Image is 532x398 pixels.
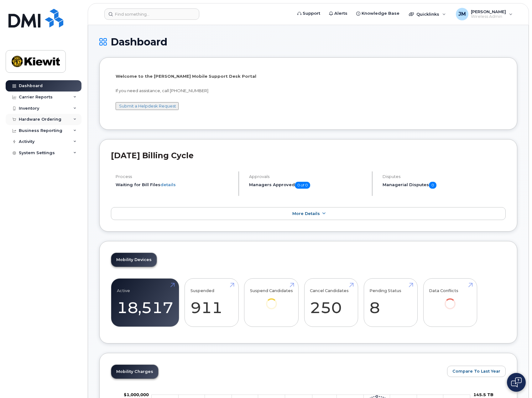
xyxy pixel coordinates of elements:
a: Mobility Charges [111,365,158,379]
a: Data Conflicts [429,282,471,318]
h4: Disputes [383,174,506,179]
h4: Approvals [249,174,367,179]
p: If you need assistance, call [PHONE_NUMBER] [116,88,501,94]
h2: [DATE] Billing Cycle [111,151,506,160]
img: Open chat [511,377,522,387]
a: Cancel Candidates 250 [310,282,352,323]
h4: Process [116,174,233,179]
h5: Managers Approved [249,182,367,189]
span: More Details [292,211,320,216]
span: 0 [429,182,436,189]
li: Waiting for Bill Files [116,182,233,188]
button: Submit a Helpdesk Request [116,102,179,110]
a: Submit a Helpdesk Request [119,103,176,108]
tspan: $1,000,000 [124,392,149,397]
h5: Managerial Disputes [383,182,506,189]
a: Pending Status 8 [369,282,412,323]
p: Welcome to the [PERSON_NAME] Mobile Support Desk Portal [116,73,501,79]
a: Suspend Candidates [250,282,293,318]
a: Mobility Devices [111,253,157,267]
tspan: 145.5 TB [473,392,493,397]
a: Suspended 911 [190,282,233,323]
button: Compare To Last Year [447,366,506,377]
span: 0 of 0 [295,182,310,189]
h1: Dashboard [99,36,517,47]
a: details [160,182,176,187]
a: Active 18,517 [117,282,173,323]
span: Compare To Last Year [452,368,500,374]
g: $0 [124,392,149,397]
